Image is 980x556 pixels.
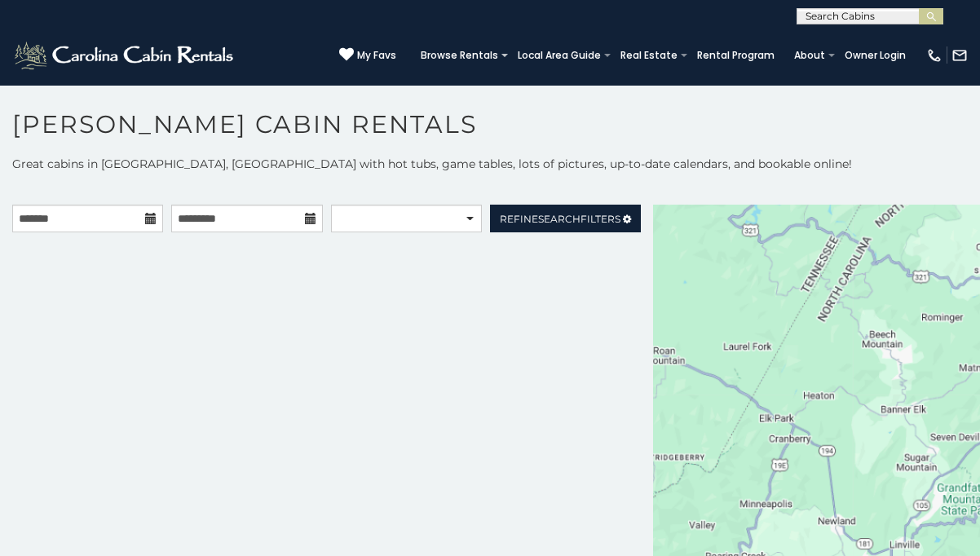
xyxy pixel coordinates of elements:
a: Rental Program [689,44,783,67]
img: phone-regular-white.png [926,47,942,64]
span: Search [538,213,580,225]
a: About [786,44,833,67]
span: Refine Filters [500,213,620,225]
a: Real Estate [612,44,686,67]
img: mail-regular-white.png [951,47,968,64]
a: My Favs [339,47,396,64]
a: RefineSearchFilters [490,205,641,232]
a: Browse Rentals [413,44,506,67]
a: Owner Login [837,44,914,67]
img: White-1-2.png [12,39,238,72]
span: My Favs [357,48,396,63]
a: Local Area Guide [510,44,609,67]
